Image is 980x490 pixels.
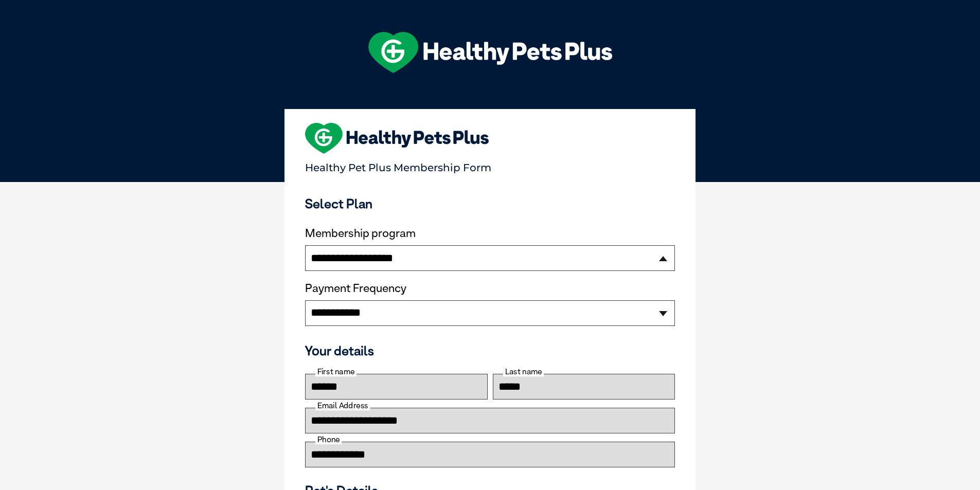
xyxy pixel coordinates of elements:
label: Phone [315,435,342,444]
img: hpp-logo-landscape-green-white.png [368,32,612,73]
label: Payment Frequency [305,282,406,295]
label: Membership program [305,227,675,240]
label: Email Address [315,401,370,410]
label: First name [315,367,357,376]
label: Last name [503,367,544,376]
h3: Select Plan [305,196,675,211]
p: Healthy Pet Plus Membership Form [305,157,675,174]
img: heart-shape-hpp-logo-large.png [305,123,489,154]
h3: Your details [305,343,675,358]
